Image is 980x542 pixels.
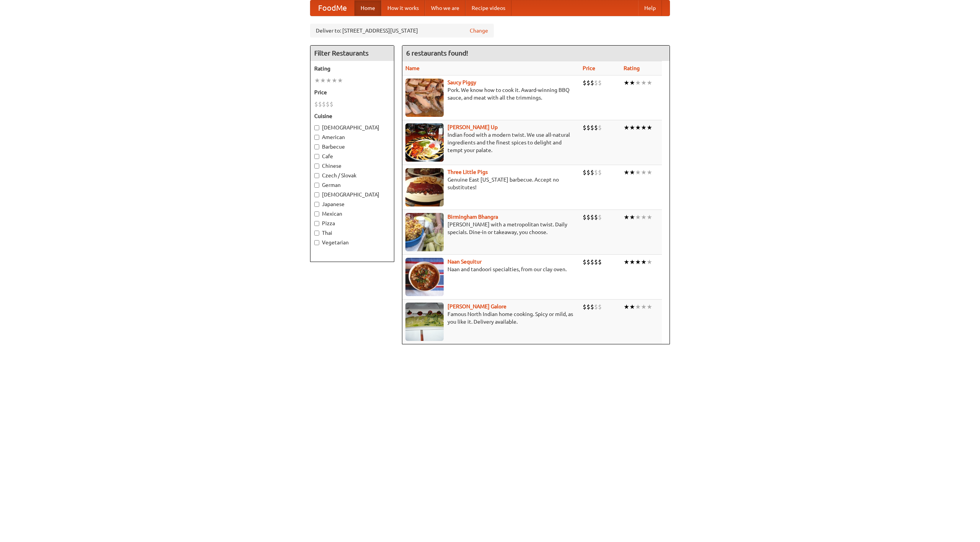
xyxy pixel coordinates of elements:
[314,125,319,130] input: [DEMOGRAPHIC_DATA]
[314,239,390,246] label: Vegetarian
[629,79,635,87] li: ★
[629,123,635,132] li: ★
[448,259,482,265] a: Naan Sequitur
[635,213,641,221] li: ★
[314,88,390,96] h5: Price
[590,79,594,87] li: $
[405,221,577,236] p: [PERSON_NAME] with a metropolitan twist. Daily specials. Dine-in or takeaway, you choose.
[629,213,635,221] li: ★
[583,258,586,266] li: $
[448,169,488,175] a: Three Little Pigs
[635,168,641,177] li: ★
[590,123,594,132] li: $
[594,79,598,87] li: $
[629,303,635,311] li: ★
[314,229,390,237] label: Thai
[326,100,330,108] li: $
[314,65,390,72] h5: Rating
[583,79,586,87] li: $
[598,213,602,221] li: $
[586,79,590,87] li: $
[586,168,590,177] li: $
[647,303,652,311] li: ★
[310,46,394,61] h4: Filter Restaurants
[405,265,577,273] p: Naan and tandoori specialties, from our clay oven.
[624,213,629,221] li: ★
[405,168,444,206] img: littlepigs.jpg
[318,100,322,108] li: $
[314,231,319,236] input: Thai
[425,0,465,16] a: Who we are
[314,76,320,85] li: ★
[314,191,390,198] label: [DEMOGRAPHIC_DATA]
[448,214,498,220] a: Birmingham Bhangra
[405,131,577,154] p: Indian food with a modern twist. We use all-natural ingredients and the finest spices to delight ...
[314,219,390,227] label: Pizza
[406,49,468,57] ng-pluralize: 6 restaurants found!
[598,258,602,266] li: $
[583,123,586,132] li: $
[635,79,641,87] li: ★
[381,0,425,16] a: How it works
[314,100,318,108] li: $
[310,24,494,38] div: Deliver to: [STREET_ADDRESS][US_STATE]
[448,303,506,309] a: [PERSON_NAME] Galore
[598,79,602,87] li: $
[583,213,586,221] li: $
[594,303,598,311] li: $
[314,202,319,207] input: Japanese
[638,0,662,16] a: Help
[641,123,647,132] li: ★
[330,100,333,108] li: $
[624,65,640,71] a: Rating
[624,123,629,132] li: ★
[405,176,577,191] p: Genuine East [US_STATE] barbecue. Accept no substitutes!
[405,65,420,71] a: Name
[405,258,444,296] img: naansequitur.jpg
[310,0,354,16] a: FoodMe
[594,123,598,132] li: $
[647,123,652,132] li: ★
[314,200,390,208] label: Japanese
[586,213,590,221] li: $
[314,211,319,216] input: Mexican
[641,303,647,311] li: ★
[405,86,577,102] p: Pork. We know how to cook it. Award-winning BBQ sauce, and meat with all the trimmings.
[635,258,641,266] li: ★
[405,213,444,251] img: bhangra.jpg
[590,213,594,221] li: $
[583,65,595,71] a: Price
[405,303,444,341] img: currygalore.jpg
[583,168,586,177] li: $
[590,168,594,177] li: $
[590,258,594,266] li: $
[314,154,319,159] input: Cafe
[314,152,390,160] label: Cafe
[624,258,629,266] li: ★
[647,213,652,221] li: ★
[314,240,319,245] input: Vegetarian
[465,0,511,16] a: Recipe videos
[314,221,319,226] input: Pizza
[647,258,652,266] li: ★
[594,168,598,177] li: $
[314,133,390,141] label: American
[314,143,390,151] label: Barbecue
[405,79,444,117] img: saucy.jpg
[629,258,635,266] li: ★
[405,123,444,162] img: curryup.jpg
[598,168,602,177] li: $
[590,303,594,311] li: $
[647,168,652,177] li: ★
[594,213,598,221] li: $
[332,76,337,85] li: ★
[641,258,647,266] li: ★
[624,79,629,87] li: ★
[635,303,641,311] li: ★
[448,124,498,130] a: [PERSON_NAME] Up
